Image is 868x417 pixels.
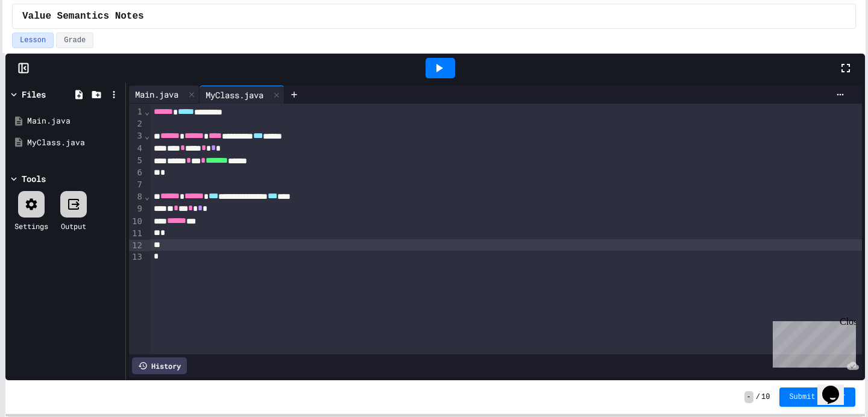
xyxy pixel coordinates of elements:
span: Fold line [144,107,150,116]
div: MyClass.java [27,137,121,149]
span: / [756,392,760,402]
span: 10 [761,392,770,402]
iframe: chat widget [817,369,856,405]
div: 13 [129,251,144,263]
button: Lesson [12,33,54,48]
button: Grade [56,33,93,48]
span: Value Semantics Notes [22,9,144,24]
div: 8 [129,191,144,203]
div: MyClass.java [200,86,285,104]
div: History [132,357,187,374]
span: Submit Answer [789,392,846,402]
div: 9 [129,203,144,215]
div: MyClass.java [200,89,269,101]
div: Main.java [129,88,184,101]
div: 4 [129,143,144,155]
div: 12 [129,240,144,252]
button: Submit Answer [779,387,855,407]
div: Main.java [129,86,200,104]
div: 10 [129,216,144,228]
span: Fold line [144,192,150,201]
div: 11 [129,228,144,240]
div: 6 [129,167,144,179]
iframe: chat widget [768,316,856,368]
div: Chat with us now!Close [5,5,83,77]
div: 3 [129,130,144,142]
div: 7 [129,179,144,191]
div: Settings [14,221,48,231]
div: 2 [129,118,144,130]
span: - [744,391,753,403]
div: Output [61,221,86,231]
div: 1 [129,106,144,118]
div: Files [22,88,46,101]
span: Fold line [144,131,150,140]
div: 5 [129,155,144,167]
div: Main.java [27,115,121,127]
div: Tools [22,172,46,185]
